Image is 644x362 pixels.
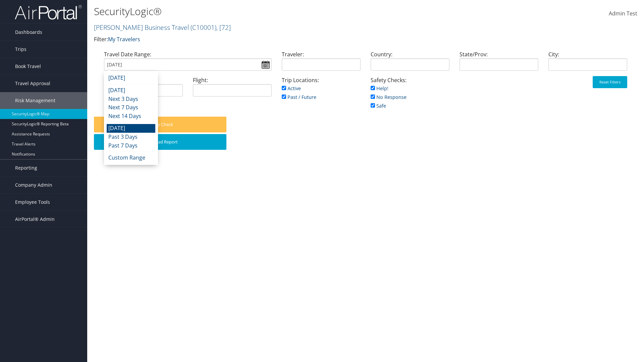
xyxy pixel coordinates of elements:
[15,194,50,210] span: Employee Tools
[454,50,543,76] div: State/Prov:
[15,211,55,228] span: AirPortal® Admin
[108,36,140,43] a: My Travelers
[371,103,386,109] a: Safe
[282,94,316,100] a: Past / Future
[107,141,155,150] li: Past 7 Days
[371,94,407,100] a: No Response
[188,76,277,102] div: Flight:
[99,50,277,76] div: Travel Date Range:
[371,85,388,92] a: Help!
[94,134,226,150] button: Download Report
[593,76,627,88] button: Reset Filters
[543,50,632,76] div: City:
[15,92,55,109] span: Risk Management
[15,160,37,176] span: Reporting
[366,50,454,76] div: Country:
[99,76,188,102] div: Air/Hotel/Rail:
[94,35,456,44] p: Filter:
[107,133,155,141] li: Past 3 Days
[94,23,231,32] a: [PERSON_NAME] Business Travel
[94,117,226,132] button: Safety Check
[15,24,42,41] span: Dashboards
[366,76,454,117] div: Safety Checks:
[609,3,637,24] a: Admin Test
[216,23,231,32] span: , [ 72 ]
[15,177,52,193] span: Company Admin
[107,124,155,133] li: [DATE]
[191,23,216,32] span: ( C10001 )
[107,95,155,104] li: Next 3 Days
[277,76,366,108] div: Trip Locations:
[609,10,637,17] span: Admin Test
[107,86,155,95] li: [DATE]
[15,75,50,92] span: Travel Approval
[277,50,366,76] div: Traveler:
[107,154,155,162] li: Custom Range
[107,74,155,82] li: [DATE]
[15,4,82,20] img: airportal-logo.png
[15,41,26,58] span: Trips
[282,85,301,92] a: Active
[107,103,155,112] li: Next 7 Days
[15,58,41,75] span: Book Travel
[94,4,456,18] h1: SecurityLogic®
[107,112,155,121] li: Next 14 Days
